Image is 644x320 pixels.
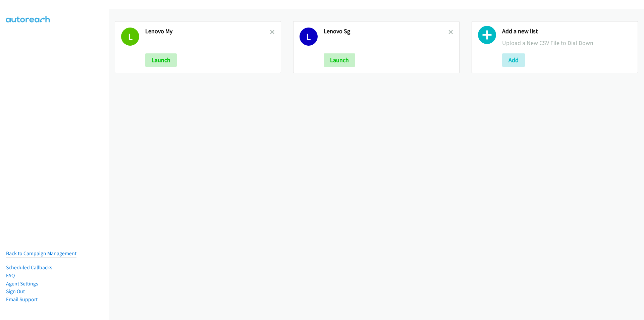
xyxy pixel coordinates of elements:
h1: L [121,28,139,46]
a: Agent Settings [6,280,38,287]
button: Add [502,53,525,67]
button: Launch [145,53,177,67]
h1: L [300,28,318,46]
a: Sign Out [6,288,25,294]
h2: Lenovo Sg [324,28,448,35]
a: Email Support [6,296,38,303]
a: Back to Campaign Management [6,250,76,257]
a: Scheduled Callbacks [6,264,52,271]
button: Launch [324,53,355,67]
a: FAQ [6,272,15,279]
h2: Add a new list [502,28,632,35]
h2: Lenovo My [145,28,270,35]
p: Upload a New CSV File to Dial Down [502,38,632,47]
